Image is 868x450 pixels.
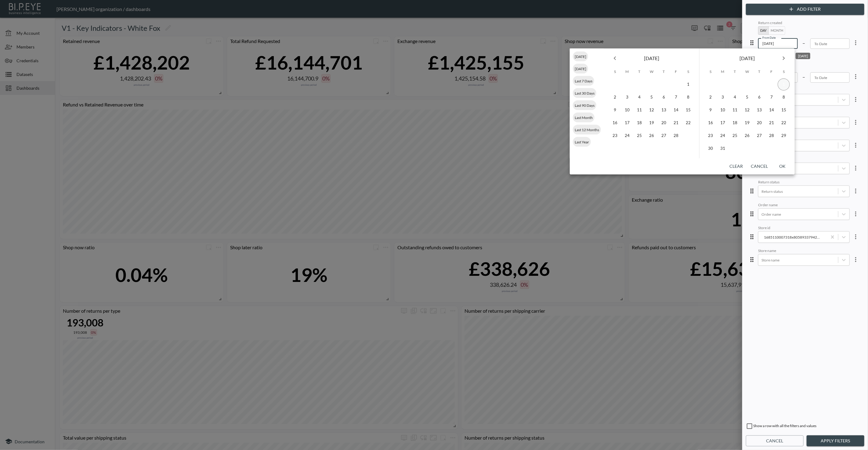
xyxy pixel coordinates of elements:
[644,54,659,63] span: [DATE]
[758,157,850,163] div: Shipping carrier
[778,52,790,64] button: Next month
[573,88,596,98] div: Last 30 Days
[717,142,729,155] button: 31
[717,66,728,78] span: Monday
[778,66,789,78] span: Saturday
[758,20,850,26] div: Return created
[810,38,850,49] input: YYYY-MM-DD
[762,36,776,40] label: From Date
[634,66,645,78] span: Tuesday
[758,180,850,185] div: Return status
[682,117,694,129] button: 22
[765,117,778,129] button: 21
[646,66,657,78] span: Wednesday
[758,225,862,243] div: 1685110007318x805893379428974600
[573,100,596,110] div: Last 90 Days
[717,117,729,129] button: 17
[729,66,740,78] span: Tuesday
[729,104,741,116] button: 11
[807,435,864,447] button: Apply Filters
[796,53,810,59] div: [DATE]
[573,125,601,135] div: Last 12 Months
[573,137,591,147] div: Last Year
[758,38,798,49] input: YYYY-MM-DD
[729,130,741,142] button: 25
[850,254,862,266] button: more
[670,91,682,103] button: 7
[753,117,765,129] button: 20
[765,104,778,116] button: 14
[741,91,753,103] button: 5
[773,161,792,172] button: OK
[753,91,765,103] button: 6
[682,78,694,91] button: 1
[704,91,717,103] button: 2
[778,104,790,116] button: 15
[740,54,755,63] span: [DATE]
[658,91,670,103] button: 6
[621,104,633,116] button: 10
[646,91,658,103] button: 5
[810,72,850,83] input: YYYY-MM-DD
[778,78,790,91] button: 1
[741,117,753,129] button: 19
[573,66,588,71] span: [DATE]
[573,139,591,144] span: Last Year
[717,130,729,142] button: 24
[753,104,765,116] button: 13
[850,116,862,128] button: more
[758,111,850,117] div: Shipping status
[850,37,862,49] button: more
[850,93,862,106] button: more
[573,76,594,86] div: Last 7 Days
[573,115,595,120] span: Last Month
[573,78,594,83] span: Last 7 Days
[621,91,633,103] button: 3
[758,203,850,208] div: Order name
[573,127,601,132] span: Last 12 Months
[609,130,621,142] button: 23
[850,70,862,83] button: more
[758,88,850,94] div: Return type
[683,66,694,78] span: Saturday
[573,91,596,95] span: Last 30 Days
[573,113,595,122] div: Last Month
[778,91,790,103] button: 8
[741,104,753,116] button: 12
[769,26,785,35] button: Month
[670,104,682,116] button: 14
[746,435,804,447] button: Cancel
[671,66,682,78] span: Friday
[609,117,621,129] button: 16
[803,73,805,80] p: –
[758,26,769,35] button: Day
[803,39,805,46] p: –
[761,234,824,241] div: 1685110007318x805893379428974600
[682,104,694,116] button: 15
[646,117,658,129] button: 19
[609,91,621,103] button: 2
[742,66,753,78] span: Wednesday
[729,117,741,129] button: 18
[621,130,633,142] button: 24
[682,91,694,103] button: 8
[609,66,620,78] span: Sunday
[704,142,717,155] button: 30
[704,104,717,116] button: 9
[850,231,862,243] button: more
[621,117,633,129] button: 17
[609,104,621,116] button: 9
[765,130,778,142] button: 28
[748,161,770,172] button: Cancel
[658,117,670,129] button: 20
[633,104,646,116] button: 11
[850,139,862,151] button: more
[573,52,588,61] div: [DATE]
[741,130,753,142] button: 26
[609,52,621,64] button: Previous month
[705,66,716,78] span: Sunday
[633,130,646,142] button: 25
[573,54,588,59] span: [DATE]
[758,248,850,254] div: Store name
[646,130,658,142] button: 26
